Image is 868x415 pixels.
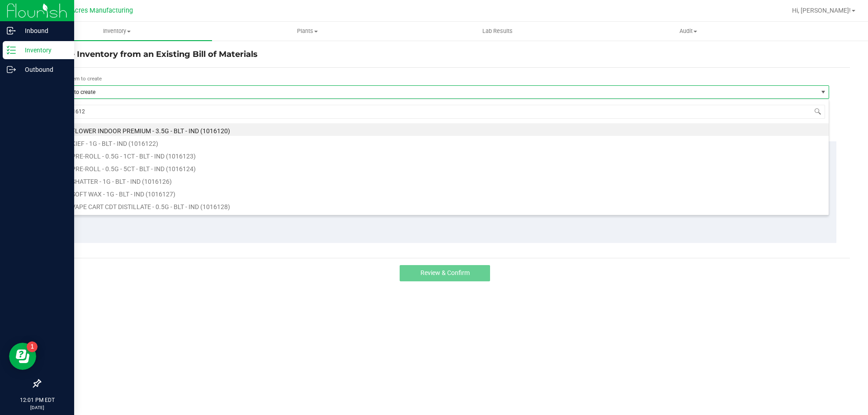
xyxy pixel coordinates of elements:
a: Plants [212,22,402,41]
span: Green Acres Manufacturing [52,7,133,14]
h4: Create Inventory from an Existing Bill of Materials [47,49,843,61]
span: Audit [594,27,783,35]
span: Plants [212,27,402,35]
p: Inventory [16,45,70,56]
inline-svg: Inbound [7,26,16,35]
span: Hi, [PERSON_NAME]! [792,7,851,14]
button: Review & Confirm [400,265,490,281]
p: 12:01 PM EDT [4,396,70,404]
span: Select item to create [53,75,102,82]
span: Item to create [54,86,817,98]
a: Lab Results [402,22,593,41]
inline-svg: Outbound [7,65,16,74]
inline-svg: Inventory [7,46,16,55]
span: Inventory [22,27,212,35]
span: Lab Results [470,27,525,35]
p: [DATE] [4,404,70,411]
a: Audit [593,22,783,41]
iframe: Resource center unread badge [27,341,38,352]
a: Inventory [22,22,212,41]
p: Outbound [16,64,70,75]
span: Review & Confirm [420,269,470,276]
p: Inbound [16,25,70,36]
iframe: Resource center [9,343,36,370]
